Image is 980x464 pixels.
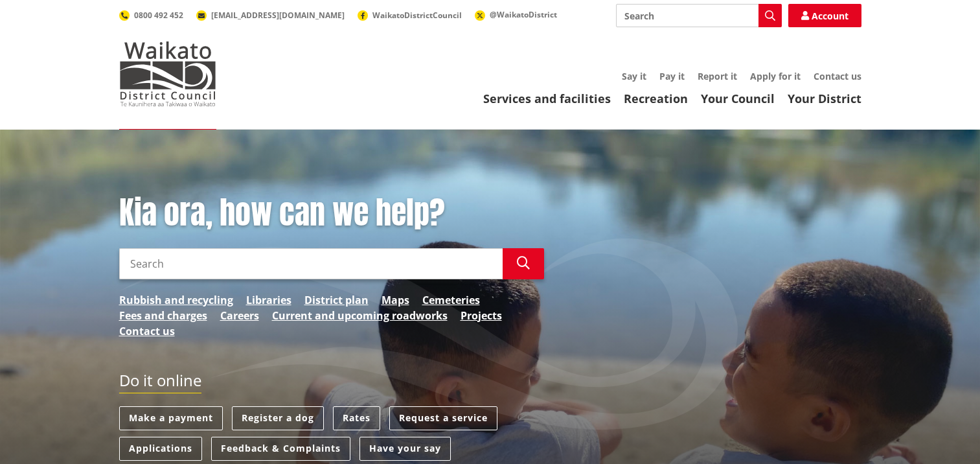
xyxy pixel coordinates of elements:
h1: Kia ora, how can we help? [119,194,544,232]
h2: Do it online [119,371,201,394]
a: Rates [333,406,380,430]
span: @WaikatoDistrict [490,9,557,20]
span: 0800 492 452 [134,10,183,21]
a: Applications [119,437,202,461]
a: Your District [788,91,861,106]
a: District plan [304,292,369,308]
a: Recreation [624,91,688,106]
a: Libraries [246,292,291,308]
a: Careers [220,308,259,323]
a: Report it [698,70,737,82]
a: Make a payment [119,406,223,430]
a: Contact us [119,323,175,339]
a: Register a dog [232,406,324,430]
a: 0800 492 452 [119,10,183,21]
a: Your Council [701,91,775,106]
a: Pay it [659,70,685,82]
a: Say it [622,70,646,82]
a: Rubbish and recycling [119,292,233,308]
a: Account [788,4,861,27]
a: Fees and charges [119,308,207,323]
a: [EMAIL_ADDRESS][DOMAIN_NAME] [196,10,345,21]
a: @WaikatoDistrict [475,9,557,20]
a: Have your say [359,437,451,461]
a: Services and facilities [483,91,611,106]
a: Cemeteries [422,292,480,308]
input: Search input [616,4,782,27]
a: Request a service [389,406,497,430]
a: Maps [382,292,409,308]
a: Feedback & Complaints [211,437,350,461]
a: Current and upcoming roadworks [272,308,448,323]
a: WaikatoDistrictCouncil [358,10,462,21]
span: [EMAIL_ADDRESS][DOMAIN_NAME] [211,10,345,21]
a: Apply for it [750,70,801,82]
a: Contact us [814,70,861,82]
input: Search input [119,248,503,279]
img: Waikato District Council - Te Kaunihera aa Takiwaa o Waikato [119,41,216,106]
span: WaikatoDistrictCouncil [372,10,462,21]
a: Projects [461,308,502,323]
